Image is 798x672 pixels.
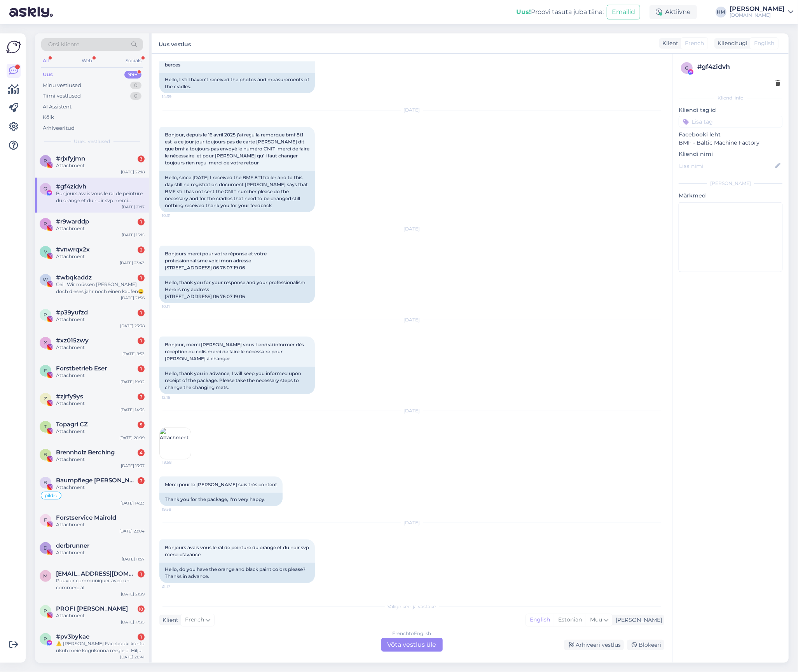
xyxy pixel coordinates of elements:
[165,545,310,557] span: Bonjours avais vous le ral de peinture du orange et du noir svp merci d’avance
[44,573,48,579] span: m
[138,606,145,613] div: 10
[56,155,85,162] span: #rjxfyjmn
[43,124,75,132] div: Arhiveeritud
[716,7,726,17] div: HM
[44,396,47,401] span: z
[56,400,145,407] div: Attachment
[43,277,48,283] span: w
[159,171,315,212] div: Hello, since [DATE] I received the BMF 8T1 trailer and to this day still no registration document...
[56,372,145,379] div: Attachment
[56,365,107,372] span: Forstbetrieb Eser
[138,274,145,281] div: 1
[124,71,141,79] div: 99+
[659,39,678,47] div: Klient
[56,640,145,654] div: ⚠️ [PERSON_NAME] Facebooki konto rikub meie kogukonna reegleid. Hiljuti on meie süsteem saanud ka...
[159,38,191,49] label: Uus vestlus
[627,640,664,650] div: Blokeeri
[138,309,145,316] div: 1
[56,477,137,484] span: Baumpflege Wigand Seidl GbR
[119,528,145,534] div: [DATE] 23:04
[679,131,782,139] p: Facebooki leht
[679,106,782,114] p: Kliendi tag'id
[56,337,89,344] span: #xz015zwy
[613,616,662,624] div: [PERSON_NAME]
[162,459,191,465] span: 19:58
[130,82,141,89] div: 0
[119,435,145,441] div: [DATE] 20:09
[381,638,443,652] div: Võta vestlus üle
[120,654,145,660] div: [DATE] 20:41
[121,591,145,597] div: [DATE] 21:39
[43,103,72,111] div: AI Assistent
[162,506,191,512] span: 19:58
[56,421,88,428] span: Topagri CZ
[159,276,315,303] div: Hello, thank you for your response and your professionalism. Here is my address [STREET_ADDRESS] ...
[162,583,191,589] span: 21:17
[679,180,782,187] div: [PERSON_NAME]
[730,6,785,12] div: [PERSON_NAME]
[74,138,110,145] span: Uued vestlused
[56,577,145,591] div: Pouvoir communiquer avec un commercial
[138,155,145,162] div: 3
[679,116,782,127] input: Lisa tag
[122,204,145,210] div: [DATE] 21:17
[56,570,137,577] span: matthieugrima@orange.fr
[44,452,47,457] span: B
[714,39,747,47] div: Klienditugi
[56,344,145,351] div: Attachment
[56,218,89,225] span: #r9warddp
[159,519,664,526] div: [DATE]
[185,616,204,624] span: French
[122,556,145,562] div: [DATE] 11:57
[159,407,664,414] div: [DATE]
[56,246,90,253] span: #vnwrqx2x
[138,634,145,641] div: 1
[138,393,145,400] div: 3
[554,614,586,626] div: Estonian
[165,251,268,271] span: Bonjours merci pour votre réponse et votre professionnalisme voici mon adresse [STREET_ADDRESS] 0...
[120,260,145,266] div: [DATE] 23:43
[607,5,640,19] button: Emailid
[80,56,94,66] div: Web
[120,407,145,413] div: [DATE] 14:35
[56,274,92,281] span: #wbqkaddz
[44,517,47,523] span: F
[56,542,89,549] span: derbrunner
[730,12,785,18] div: [DOMAIN_NAME]
[45,493,58,498] span: pildid
[41,56,50,66] div: All
[120,323,145,329] div: [DATE] 23:38
[56,393,83,400] span: #zjrfy9ys
[6,40,21,54] img: Askly Logo
[121,295,145,301] div: [DATE] 21:56
[138,421,145,428] div: 5
[121,169,145,175] div: [DATE] 22:18
[56,309,88,316] span: #p39yufzd
[650,5,697,19] div: Aktiivne
[162,394,191,400] span: 12:18
[138,477,145,484] div: 3
[44,545,47,551] span: d
[159,616,178,624] div: Klient
[44,368,47,374] span: F
[516,7,604,17] div: Proovi tasuta juba täna:
[165,132,311,166] span: Bonjour, depuis le 16 avril 2025 j’ai reçu la remorque bmf 8t1 est a ce jour jour toujours pas de...
[56,612,145,619] div: Attachment
[44,608,47,614] span: P
[44,249,47,255] span: v
[44,221,47,227] span: r
[162,213,191,218] span: 10:31
[590,616,602,623] span: Muu
[516,8,531,16] b: Uus!
[159,603,664,610] div: Valige keel ja vastake
[122,351,145,357] div: [DATE] 9:53
[43,92,81,100] div: Tiimi vestlused
[43,82,81,89] div: Minu vestlused
[124,56,143,66] div: Socials
[730,6,793,18] a: [PERSON_NAME][DOMAIN_NAME]
[44,186,47,192] span: g
[130,92,141,100] div: 0
[56,316,145,323] div: Attachment
[121,619,145,625] div: [DATE] 17:35
[44,636,47,642] span: p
